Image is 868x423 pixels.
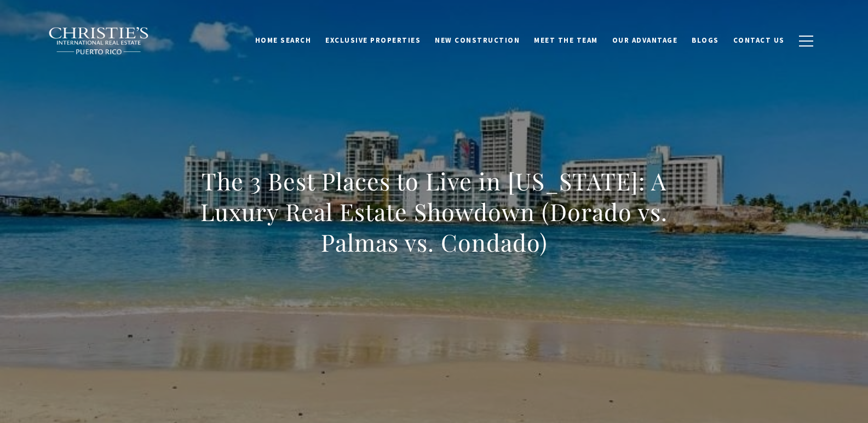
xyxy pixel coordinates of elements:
[692,36,719,45] span: Blogs
[435,36,520,45] span: New Construction
[428,30,527,51] a: New Construction
[685,30,726,51] a: Blogs
[248,30,319,51] a: Home Search
[612,36,678,45] span: Our Advantage
[733,36,785,45] span: Contact Us
[605,30,685,51] a: Our Advantage
[48,27,150,55] img: Christie's International Real Estate black text logo
[527,30,605,51] a: Meet the Team
[193,166,676,258] h1: The 3 Best Places to Live in [US_STATE]: A Luxury Real Estate Showdown (Dorado vs. Palmas vs. Con...
[318,30,428,51] a: Exclusive Properties
[325,36,421,45] span: Exclusive Properties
